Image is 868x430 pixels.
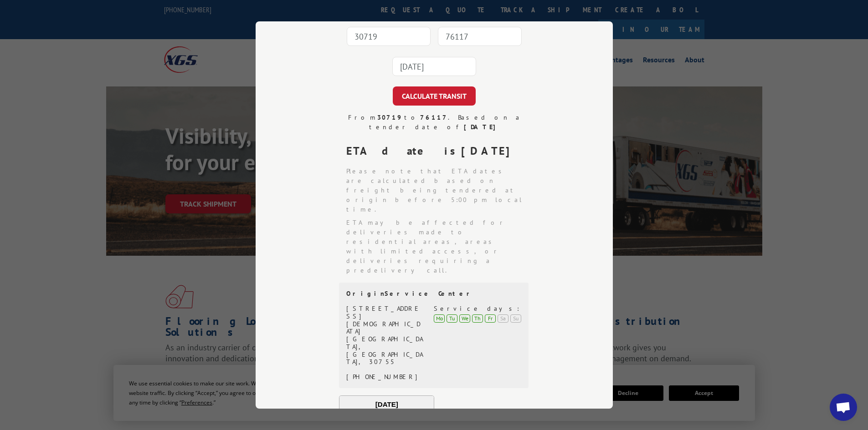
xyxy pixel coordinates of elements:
div: Sa [498,314,508,323]
strong: [DATE] [461,144,518,158]
div: Fr [485,314,496,323]
div: Origin Service Center [346,290,521,298]
input: Dest. Zip [438,27,522,46]
div: Tu [447,314,457,323]
input: Tender Date [392,57,476,76]
div: Th [472,314,483,323]
div: From to . Based on a tender date of [339,113,529,132]
strong: 30719 [377,113,404,121]
div: Mo [434,314,445,323]
button: CALCULATE TRANSIT [393,86,476,106]
div: Su [510,314,521,323]
li: ETA may be affected for deliveries made to residential areas, areas with limited access, or deliv... [346,218,529,275]
div: We [459,314,470,323]
div: [STREET_ADDRESS][DEMOGRAPHIC_DATA] [346,305,423,335]
div: [DATE] [339,400,434,410]
div: ETA date is [346,143,529,159]
div: Open chat [830,394,857,421]
input: Origin Zip [347,27,431,46]
div: [GEOGRAPHIC_DATA], [GEOGRAPHIC_DATA], 30755 [346,335,423,366]
strong: [DATE] [463,123,499,131]
div: Service days: [434,305,521,313]
li: Please note that ETA dates are calculated based on freight being tendered at origin before 5:00 p... [346,167,529,214]
div: [PHONE_NUMBER] [346,374,423,381]
strong: 76117 [420,113,447,121]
